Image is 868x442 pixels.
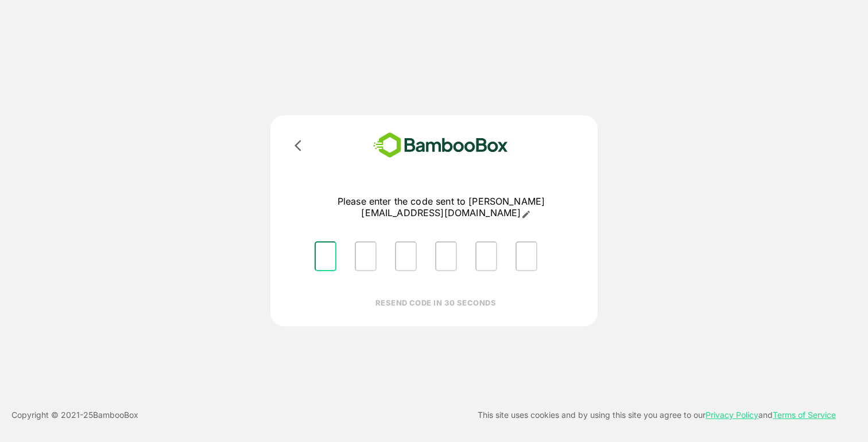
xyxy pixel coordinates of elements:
a: Privacy Policy [706,410,758,420]
img: bamboobox [356,129,525,162]
input: Please enter OTP character 3 [395,241,417,271]
input: Please enter OTP character 4 [435,241,457,271]
p: Copyright © 2021- 25 BambooBox [11,408,138,422]
input: Please enter OTP character 6 [516,241,537,271]
input: Please enter OTP character 2 [355,241,377,271]
p: Please enter the code sent to [PERSON_NAME][EMAIL_ADDRESS][DOMAIN_NAME] [305,196,577,218]
input: Please enter OTP character 5 [475,241,497,271]
input: Please enter OTP character 1 [315,241,336,271]
a: Terms of Service [773,410,836,420]
p: This site uses cookies and by using this site you agree to our and [478,408,836,422]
